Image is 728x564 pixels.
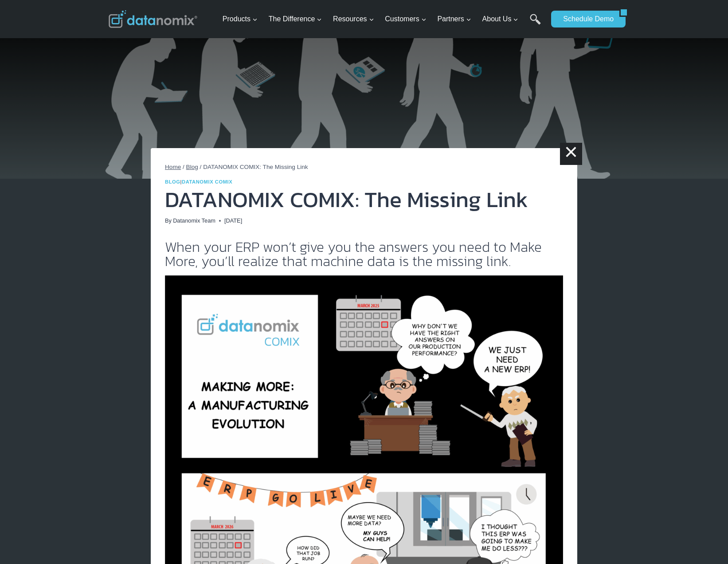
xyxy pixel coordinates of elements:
[333,13,374,25] span: Resources
[269,13,322,25] span: The Difference
[165,164,181,170] a: Home
[186,164,198,170] a: Blog
[165,179,232,184] span: |
[223,13,258,25] span: Products
[183,164,184,170] span: /
[437,13,471,25] span: Partners
[200,164,202,170] span: /
[165,216,172,225] span: By
[165,188,563,211] h1: DATANOMIX COMIX: The Missing Link
[224,216,242,225] time: [DATE]
[560,143,582,165] a: ×
[530,14,541,34] a: Search
[219,5,547,34] nav: Primary Navigation
[482,13,519,25] span: About Us
[551,11,619,27] a: Schedule Demo
[165,162,563,172] nav: Breadcrumbs
[165,240,563,268] h2: When your ERP won’t give you the answers you need to Make More, you’ll realize that machine data ...
[173,217,215,224] a: Datanomix Team
[385,13,426,25] span: Customers
[165,179,180,184] a: Blog
[182,179,232,184] a: Datanomix Comix
[203,164,308,170] span: DATANOMIX COMIX: The Missing Link
[109,10,197,28] img: Datanomix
